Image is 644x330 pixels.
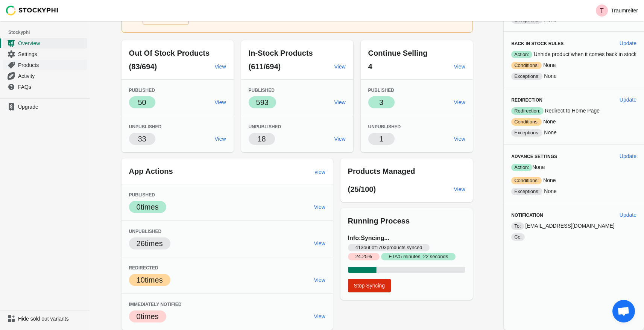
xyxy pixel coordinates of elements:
[511,212,614,218] h3: Notification
[3,81,87,92] a: FAQs
[129,62,157,71] span: (83/694)
[212,96,229,109] a: View
[454,186,465,192] span: View
[511,73,542,80] span: Exceptions:
[314,277,325,283] span: View
[600,8,604,14] text: T
[331,132,349,146] a: View
[454,99,465,105] span: View
[18,315,85,322] span: Hide sold out variants
[314,204,325,210] span: View
[451,60,468,73] a: View
[257,134,266,144] p: 18
[249,49,313,57] span: In-Stock Products
[3,70,87,81] a: Activity
[379,135,383,143] span: 1
[331,96,349,109] a: View
[331,60,349,73] a: View
[3,59,87,70] a: Products
[511,188,542,195] span: Exceptions:
[454,136,465,142] span: View
[212,132,229,146] a: View
[311,200,328,214] a: View
[593,3,641,18] button: Avatar with initials TTraumreiter
[129,124,162,129] span: Unpublished
[511,107,636,115] p: Redirect to Home Page
[129,88,155,93] span: Published
[314,313,325,319] span: View
[511,177,542,184] span: Conditions:
[620,40,636,46] span: Update
[137,276,163,284] span: 10 times
[311,237,328,250] a: View
[617,149,639,163] button: Update
[511,97,614,103] h3: Redirection
[617,93,639,106] button: Update
[3,38,87,49] a: Overview
[511,50,636,58] p: Unhide product when it comes back in stock
[8,29,90,36] span: Stockyphi
[381,253,456,260] span: ETA: 5 minutes, 22 seconds
[334,99,346,105] span: View
[348,244,430,251] span: 413 out of 1703 products synced
[3,313,87,324] a: Hide sold out variants
[212,60,229,73] a: View
[511,118,542,126] span: Conditions:
[18,40,85,47] span: Overview
[314,240,325,246] span: View
[451,132,468,146] a: View
[137,312,159,321] span: 0 times
[617,208,639,222] button: Update
[511,164,532,171] span: Action:
[511,222,636,230] p: [EMAIL_ADDRESS][DOMAIN_NAME]
[379,98,383,106] span: 3
[249,124,281,129] span: Unpublished
[18,103,85,111] span: Upgrade
[348,279,391,292] button: Stop Syncing
[315,169,325,175] span: view
[348,253,380,260] span: 24.25 %
[511,62,542,69] span: Conditions:
[137,239,163,248] span: 26 times
[511,233,525,241] span: Cc:
[129,192,155,198] span: Published
[138,135,146,143] span: 33
[511,61,636,69] p: None
[511,176,636,184] p: None
[348,167,415,175] span: Products Managed
[129,265,158,271] span: Redirected
[256,98,269,106] span: 593
[511,154,614,160] h3: Advance Settings
[249,62,281,71] span: (611/694)
[451,96,468,109] a: View
[511,129,636,137] p: None
[368,88,394,93] span: Published
[611,8,638,14] p: Traumreiter
[137,203,159,211] span: 0 times
[3,49,87,59] a: Settings
[215,136,226,142] span: View
[18,50,85,58] span: Settings
[454,64,465,70] span: View
[511,222,524,230] span: To:
[348,234,465,261] h3: Info: Syncing...
[511,41,614,47] h3: Back in Stock Rules
[348,185,376,193] span: (25/100)
[348,217,410,225] span: Running Process
[511,129,542,137] span: Exceptions:
[511,72,636,80] p: None
[129,302,182,307] span: Immediately Notified
[138,98,146,106] span: 50
[129,49,210,57] span: Out Of Stock Products
[3,102,87,112] a: Upgrade
[311,310,328,323] a: View
[6,6,59,15] img: Stockyphi
[612,300,635,322] div: Open chat
[511,51,532,58] span: Action:
[596,5,608,17] span: Avatar with initials T
[511,107,543,115] span: Redirection:
[215,99,226,105] span: View
[368,124,401,129] span: Unpublished
[311,273,328,287] a: View
[249,88,275,93] span: Published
